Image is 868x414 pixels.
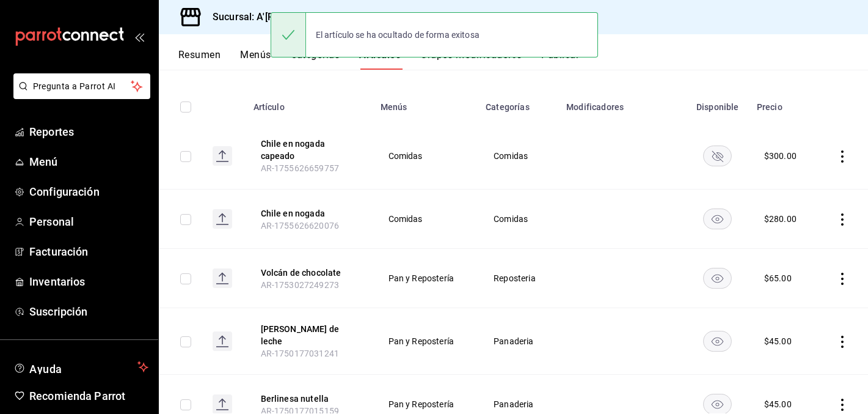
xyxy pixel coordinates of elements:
th: Modificadores [559,84,685,123]
span: Pan y Repostería [388,274,464,283]
span: Facturación [29,243,148,260]
span: AR-1753027249273 [261,280,339,290]
button: open_drawer_menu [134,32,144,42]
span: Reposteria [494,274,544,283]
div: $ 45.00 [764,398,792,410]
button: availability-product [703,268,732,289]
button: edit-product-location [261,207,359,220]
span: Comidas [494,152,544,160]
div: $ 65.00 [764,272,792,284]
span: Comidas [494,215,544,223]
th: Artículo [246,84,373,123]
span: Configuración [29,183,148,200]
div: $ 280.00 [764,213,797,225]
button: actions [836,399,848,411]
button: availability-product [703,331,732,352]
span: Suscripción [29,303,148,320]
span: Reportes [29,124,148,140]
th: Disponible [686,84,749,123]
span: Pregunta a Parrot AI [33,80,131,93]
button: edit-product-location [261,393,359,405]
span: Panaderia [494,337,544,346]
th: Menús [373,84,479,123]
span: Personal [29,213,148,230]
button: actions [836,213,848,226]
span: AR-1750177031241 [261,349,339,358]
button: actions [836,150,848,163]
div: $ 45.00 [764,335,792,347]
span: Comidas [388,215,464,223]
span: AR-1755626659757 [261,163,339,173]
div: $ 300.00 [764,150,797,162]
div: navigation tabs [178,49,868,70]
span: AR-1755626620076 [261,221,339,231]
span: Inventarios [29,273,148,290]
span: Pan y Repostería [388,400,464,408]
th: Categorías [478,84,559,123]
span: Ayuda [29,360,133,374]
button: Pregunta a Parrot AI [13,73,150,99]
button: edit-product-location [261,323,359,347]
th: Precio [749,84,817,123]
div: El artículo se ha ocultado de forma exitosa [306,21,489,48]
button: Menús [240,49,271,70]
button: actions [836,336,848,348]
button: availability-product [703,146,732,166]
a: Pregunta a Parrot AI [9,89,150,102]
button: Resumen [178,49,221,70]
button: availability-product [703,209,732,229]
button: edit-product-location [261,267,359,279]
span: Recomienda Parrot [29,388,148,404]
span: Comidas [388,152,464,160]
button: actions [836,273,848,285]
span: Panaderia [494,400,544,408]
h3: Sucursal: A'[PERSON_NAME] (MTY) [203,10,371,24]
span: Pan y Repostería [388,337,464,346]
button: edit-product-location [261,138,359,162]
span: Menú [29,153,148,170]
